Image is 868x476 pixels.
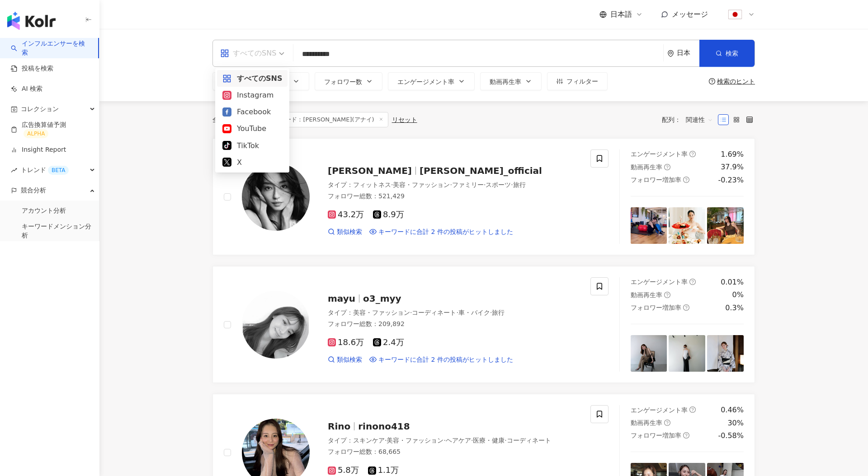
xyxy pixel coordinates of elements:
[222,140,282,151] div: TikTok
[222,89,282,101] div: Instagram
[721,149,744,159] div: 1.69%
[353,437,385,444] span: スキンケア
[11,145,66,154] a: Insight Report
[373,338,404,347] span: 2.4万
[683,432,689,439] span: question-circle
[484,181,486,188] span: ·
[391,181,393,188] span: ·
[709,78,715,84] span: question-circle
[610,9,632,19] span: 日本語
[22,222,92,240] a: キーワードメンション分析
[672,10,708,19] span: メッセージ
[490,309,492,316] span: ·
[664,292,670,298] span: question-circle
[328,293,355,304] span: mayu
[669,335,705,372] img: post-image
[363,293,401,304] span: o3_myy
[718,175,744,185] div: -0.23%
[21,99,59,119] span: コレクション
[458,309,490,316] span: 車・バイク
[353,181,391,188] span: フィットネス
[242,291,310,359] img: KOL Avatar
[263,112,388,127] span: キーワード：[PERSON_NAME](アナイ)
[631,163,662,171] span: 動画再生率
[446,437,471,444] span: ヘアケア
[726,6,744,23] img: flag-Japan-800x800.png
[721,277,744,287] div: 0.01%
[505,437,506,444] span: ·
[492,309,505,316] span: 旅行
[689,151,696,157] span: question-circle
[456,309,458,316] span: ·
[48,166,69,175] div: BETA
[443,437,445,444] span: ·
[486,181,511,188] span: スポーツ
[686,112,713,127] span: 関連性
[328,466,359,475] span: 5.8万
[420,165,542,176] span: [PERSON_NAME]_official
[511,181,513,188] span: ·
[410,309,412,316] span: ·
[328,181,580,190] div: タイプ ：
[631,419,662,426] span: 動画再生率
[220,49,229,58] span: appstore
[388,72,475,90] button: エンゲージメント率
[11,167,17,173] span: rise
[689,406,696,413] span: question-circle
[222,157,282,168] div: X
[664,164,670,170] span: question-circle
[412,309,456,316] span: コーディネート
[222,74,231,83] span: appstore
[212,138,755,255] a: KOL Avatar[PERSON_NAME][PERSON_NAME]_officialタイプ：フィットネス·美容・ファッション·ファミリー·スポーツ·旅行フォロワー総数：521,42943....
[631,406,688,414] span: エンゲージメント率
[328,228,362,237] a: 類似検索
[717,78,755,85] div: 検索のヒント
[721,162,744,172] div: 37.9%
[631,432,681,439] span: フォロワー増加率
[328,308,580,317] div: タイプ ：
[631,291,662,299] span: 動画再生率
[683,304,689,311] span: question-circle
[490,78,521,85] span: 動画再生率
[707,207,744,244] img: post-image
[631,207,667,244] img: post-image
[726,50,738,57] span: 検索
[328,448,580,457] div: フォロワー総数 ： 68,665
[718,431,744,441] div: -0.58%
[222,73,282,84] div: すべてのSNS
[222,123,282,134] div: YouTube
[212,72,261,90] button: タイプ
[11,121,92,139] a: 広告換算値予測ALPHA
[222,106,282,117] div: Facebook
[683,177,689,183] span: question-circle
[378,355,513,364] span: キーワードに合計 2 件の投稿がヒットしました
[11,64,53,73] a: 投稿を検索
[631,335,667,372] img: post-image
[328,436,580,445] div: タイプ ：
[689,279,696,285] span: question-circle
[337,355,362,364] span: 類似検索
[11,84,42,93] a: AI 検索
[242,163,310,231] img: KOL Avatar
[328,165,412,176] span: [PERSON_NAME]
[378,228,513,237] span: キーワードに合計 2 件の投稿がヒットしました
[473,437,505,444] span: 医療・健康
[699,40,755,67] button: 検索
[328,192,580,201] div: フォロワー総数 ： 521,429
[725,303,744,313] div: 0.3%
[631,278,688,285] span: エンゲージメント率
[315,72,382,90] button: フォロワー数
[368,466,399,475] span: 1.1万
[328,338,364,347] span: 18.6万
[566,78,598,85] span: フィルター
[328,355,362,364] a: 類似検索
[662,112,718,127] div: 配列：
[369,228,513,237] a: キーワードに合計 2 件の投稿がヒットしました
[11,39,91,57] a: searchインフルエンサーを検索
[353,309,410,316] span: 美容・ファッション
[324,78,362,85] span: フォロワー数
[450,181,452,188] span: ·
[358,421,410,432] span: rinono418
[212,116,234,123] div: 全 件
[328,421,350,432] span: Rino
